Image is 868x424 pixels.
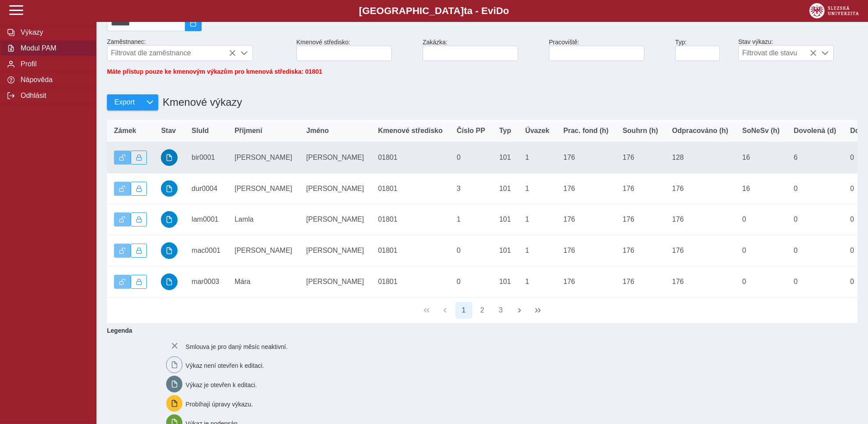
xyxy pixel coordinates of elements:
[665,204,735,235] td: 176
[131,212,147,226] button: Uzamknout
[455,302,472,319] button: 1
[299,173,371,204] td: [PERSON_NAME]
[492,204,518,235] td: 101
[786,173,843,204] td: 0
[474,302,491,319] button: 2
[450,235,492,266] td: 0
[615,204,665,235] td: 176
[228,204,299,235] td: Lamla
[492,142,518,173] td: 101
[518,235,556,266] td: 1
[735,173,786,204] td: 16
[371,266,450,297] td: 01801
[131,275,147,289] button: Uzamknout
[518,142,556,173] td: 1
[735,266,786,297] td: 0
[496,5,503,16] span: D
[793,127,836,135] span: Dovolená (d)
[114,275,131,289] button: Výkaz je odemčen.
[492,266,518,297] td: 101
[786,235,843,266] td: 0
[192,127,209,135] span: SluId
[786,142,843,173] td: 6
[114,212,131,226] button: Výkaz je odemčen.
[107,94,142,110] button: Export
[131,151,147,165] button: Uzamknout
[809,3,859,18] img: logo_web_su.png
[299,266,371,297] td: [PERSON_NAME]
[185,362,264,369] span: Výkaz není otevřen k editaci.
[26,5,842,17] b: [GEOGRAPHIC_DATA] a - Evi
[103,323,854,338] b: Legenda
[161,149,178,166] button: schváleno
[228,266,299,297] td: Mára
[107,46,236,61] span: Filtrovat dle zaměstnance
[18,92,89,100] span: Odhlásit
[615,235,665,266] td: 176
[545,35,672,65] div: Pracoviště:
[563,127,608,135] span: Prac. fond (h)
[161,242,178,259] button: schváleno
[672,127,728,135] span: Odpracováno (h)
[299,235,371,266] td: [PERSON_NAME]
[371,204,450,235] td: 01801
[18,76,89,84] span: Nápověda
[18,60,89,68] span: Profil
[185,400,253,407] span: Probíhají úpravy výkazu.
[18,29,89,36] span: Výkazy
[503,5,509,16] span: o
[114,244,131,258] button: Výkaz je odemčen.
[185,235,228,266] td: mac0001
[114,182,131,196] button: Výkaz je odemčen.
[556,266,615,297] td: 176
[107,68,322,75] span: Máte přístup pouze ke kmenovým výkazům pro kmenová střediska: 01801
[161,211,178,228] button: schváleno
[161,180,178,197] button: schváleno
[306,127,329,135] span: Jméno
[665,142,735,173] td: 128
[299,142,371,173] td: [PERSON_NAME]
[623,127,658,135] span: Souhrn (h)
[378,127,443,135] span: Kmenové středisko
[114,98,135,106] span: Export
[672,35,735,65] div: Typ:
[492,302,509,319] button: 3
[518,204,556,235] td: 1
[742,127,779,135] span: SoNeSv (h)
[518,173,556,204] td: 1
[525,127,549,135] span: Úvazek
[615,142,665,173] td: 176
[665,266,735,297] td: 176
[665,173,735,204] td: 176
[518,266,556,297] td: 1
[457,127,485,135] span: Číslo PP
[131,182,147,196] button: Uzamknout
[371,235,450,266] td: 01801
[299,204,371,235] td: [PERSON_NAME]
[185,173,228,204] td: dur0004
[665,235,735,266] td: 176
[492,173,518,204] td: 101
[131,244,147,258] button: Uzamknout
[739,46,817,61] span: Filtrovat dle stavu
[114,151,131,165] button: Výkaz je odemčen.
[450,266,492,297] td: 0
[735,142,786,173] td: 16
[450,204,492,235] td: 1
[556,142,615,173] td: 176
[185,266,228,297] td: mar0003
[450,142,492,173] td: 0
[293,35,419,65] div: Kmenové středisko:
[371,142,450,173] td: 01801
[419,35,545,65] div: Zakázka:
[228,173,299,204] td: [PERSON_NAME]
[103,35,293,65] div: Zaměstnanec:
[735,35,861,65] div: Stav výkazu:
[615,266,665,297] td: 176
[556,204,615,235] td: 176
[735,235,786,266] td: 0
[185,15,202,31] button: 2025/09
[450,173,492,204] td: 3
[228,142,299,173] td: [PERSON_NAME]
[228,235,299,266] td: [PERSON_NAME]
